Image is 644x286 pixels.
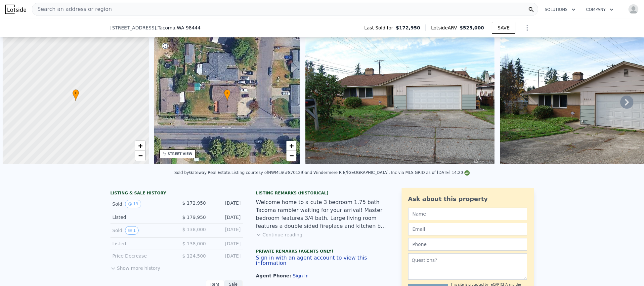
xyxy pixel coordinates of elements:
[138,151,142,160] span: −
[256,198,388,230] div: Welcome home to a cute 3 bedroom 1.75 bath Tacoma rambler waiting for your arrival! Master bedroo...
[286,151,296,161] a: Zoom out
[135,151,145,161] a: Zoom out
[232,170,470,175] div: Listing courtesy of NWMLS (#870129) and Windermere R E/[GEOGRAPHIC_DATA], Inc via MLS GRID as of ...
[286,141,296,151] a: Zoom in
[112,226,171,235] div: Sold
[256,273,293,278] span: Agent Phone:
[5,5,26,14] img: Lotside
[408,223,527,235] input: Email
[110,190,243,197] div: LISTING & SALE HISTORY
[211,240,241,247] div: [DATE]
[364,24,396,31] span: Last Sold for
[138,142,142,150] span: +
[224,89,231,101] div: •
[211,200,241,208] div: [DATE]
[182,241,206,246] span: $ 138,000
[256,231,303,238] button: Continue reading
[125,226,139,235] button: View historical data
[521,21,534,34] button: Show Options
[32,5,112,13] span: Search an address or region
[581,4,619,16] button: Company
[256,249,388,255] div: Private Remarks (Agents Only)
[628,4,639,15] img: avatar
[396,24,420,31] span: $172,950
[135,141,145,151] a: Zoom in
[112,240,171,247] div: Listed
[168,151,193,156] div: STREET VIEW
[182,215,206,220] span: $ 179,950
[211,214,241,221] div: [DATE]
[156,24,200,31] span: , Tacoma
[224,90,231,96] span: •
[125,200,141,208] button: View historical data
[182,227,206,232] span: $ 138,000
[256,190,388,196] div: Listing Remarks (Historical)
[72,89,79,101] div: •
[289,151,294,160] span: −
[110,262,160,271] button: Show more history
[408,208,527,220] input: Name
[211,226,241,235] div: [DATE]
[175,25,200,30] span: , WA 98444
[182,253,206,259] span: $ 124,500
[112,200,171,208] div: Sold
[174,170,232,175] div: Sold by Gateway Real Estate .
[539,4,581,16] button: Solutions
[464,170,470,176] img: NWMLS Logo
[211,253,241,259] div: [DATE]
[460,25,484,30] span: $525,000
[431,24,459,31] span: Lotside ARV
[408,238,527,251] input: Phone
[112,214,171,221] div: Listed
[72,90,79,96] span: •
[293,273,309,278] button: Sign In
[112,253,171,259] div: Price Decrease
[408,194,527,204] div: Ask about this property
[182,200,206,206] span: $ 172,950
[492,22,515,34] button: SAVE
[256,255,388,266] button: Sign in with an agent account to view this information
[305,37,494,164] img: Sale: 125468012 Parcel: 100722851
[289,142,294,150] span: +
[110,24,156,31] span: [STREET_ADDRESS]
